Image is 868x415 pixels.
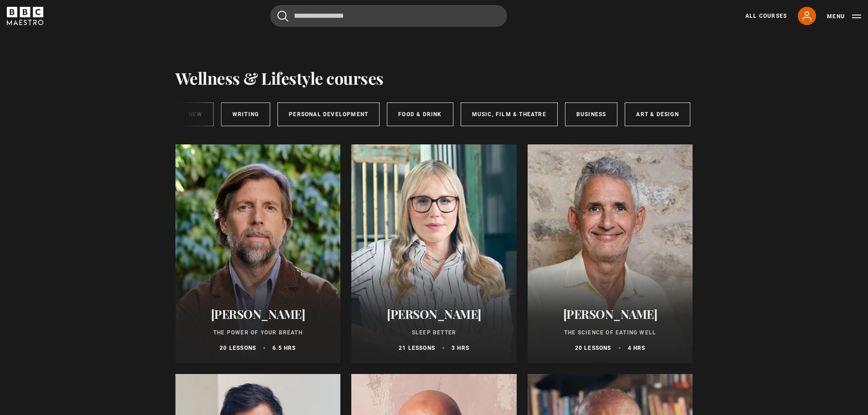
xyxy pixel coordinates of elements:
a: [PERSON_NAME] The Science of Eating Well 20 lessons 4 hrs [528,144,693,363]
a: [PERSON_NAME] The Power of Your Breath 20 lessons 6.5 hrs [175,144,341,363]
svg: BBC Maestro [7,7,43,25]
p: The Science of Eating Well [539,328,682,337]
h2: [PERSON_NAME] [362,307,506,321]
a: Art & Design [625,102,690,126]
a: Writing [221,102,270,126]
p: Sleep Better [362,328,506,337]
a: Business [565,102,618,126]
p: 6.5 hrs [272,344,296,352]
a: Music, Film & Theatre [461,102,558,126]
p: 20 lessons [575,344,611,352]
p: 3 hrs [452,344,469,352]
a: All Courses [745,12,787,20]
input: Search [270,5,507,27]
button: Toggle navigation [827,12,861,21]
button: Submit the search query [277,10,288,22]
h2: [PERSON_NAME] [539,307,682,321]
p: 21 lessons [399,344,435,352]
a: Food & Drink [387,102,453,126]
h1: Wellness & Lifestyle courses [175,68,384,87]
h2: [PERSON_NAME] [186,307,330,321]
p: 20 lessons [220,344,256,352]
a: [PERSON_NAME] Sleep Better 21 lessons 3 hrs [351,144,517,363]
p: 4 hrs [628,344,646,352]
p: The Power of Your Breath [186,328,330,337]
a: Personal Development [277,102,380,126]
